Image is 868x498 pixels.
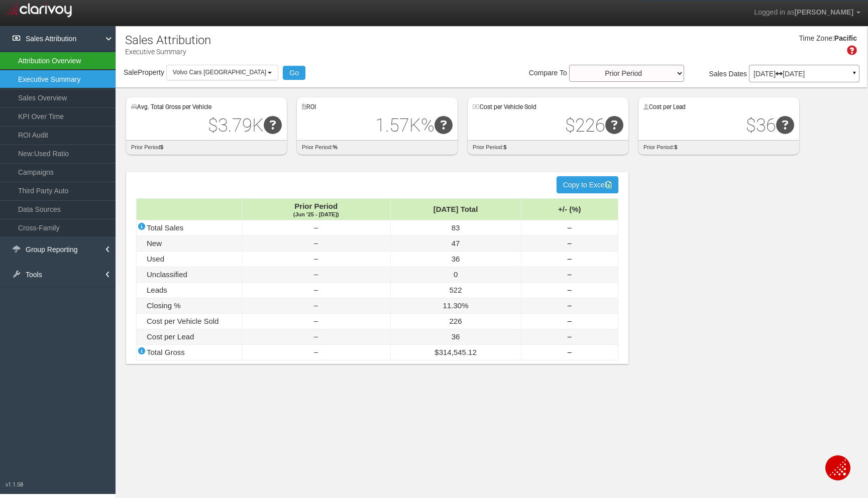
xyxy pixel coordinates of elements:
h5: Avg. Total Gross per Vehicle [131,104,282,110]
td: ‒ [242,329,391,345]
span: $226 [565,115,623,136]
td: ‒ [521,252,618,267]
a: ▼ [850,67,859,83]
span: Total Gross [147,348,185,356]
td: Used [137,252,242,267]
span: Volvo Cars [GEOGRAPHIC_DATA] [173,69,266,76]
span: Dates [729,70,747,78]
div: Time Zone: [796,34,834,44]
i: Difference: $0 [264,116,282,134]
td: 83 [390,220,521,236]
td: Closing % [137,298,242,314]
span: Logged in as [754,8,794,16]
span: Sales [709,70,727,78]
button: Volvo Cars [GEOGRAPHIC_DATA] [166,65,279,80]
h5: Cost per Vehicle Sold [473,104,623,110]
span: Sale [124,68,138,76]
td: 226 [390,314,521,329]
td: Cost per Lead [137,329,242,345]
td: Unclassified [137,267,242,283]
td: ‒ [242,314,391,329]
td: ‒ [521,220,618,236]
td: 11.30% [390,298,521,314]
td: Prior Period [242,199,391,220]
span: Total Sales [147,223,183,232]
td: ‒ [242,345,391,360]
td: ‒ [521,298,618,314]
td: ‒ [242,298,391,314]
p: Executive Summary [125,44,211,57]
td: New [137,236,242,252]
h1: Sales Attribution [125,34,211,47]
td: ‒ [521,345,618,360]
td: ‒ [521,314,618,329]
i: Difference: $0 [605,116,623,134]
button: Copy to Excel [557,176,618,193]
i: Difference: $0 [776,116,794,134]
strong: % [333,144,338,150]
div: prior period: [297,140,458,155]
div: prior period: [638,140,799,155]
td: +/- (%) [521,199,618,220]
td: ‒ [242,220,391,236]
td: 0 [390,267,521,283]
td: ‒ [242,267,391,283]
td: Leads [137,283,242,298]
td: 522 [390,283,521,298]
td: ‒ [521,267,618,283]
h5: Cost per Lead [643,104,794,110]
td: ‒ [242,283,391,298]
td: $314,545.12 [390,345,521,360]
td: ‒ [521,236,618,252]
td: ‒ [242,252,391,267]
a: Logged in as[PERSON_NAME] [746,1,868,25]
button: Go [283,66,305,80]
td: ‒ [521,329,618,345]
td: Cost per Vehicle Sold [137,314,242,329]
td: ‒ [242,236,391,252]
strong: $ [503,144,506,150]
td: 47 [390,236,521,252]
h5: ROI [302,104,453,110]
div: (Jun '25 - [DATE]) [252,211,380,217]
span: [PERSON_NAME] [795,8,853,16]
strong: $ [160,144,163,150]
i: Difference: $0 [435,116,453,134]
span: 1.57K% [375,115,453,136]
p: [DATE] [DATE] [753,70,855,77]
div: prior period: [468,140,628,155]
strong: $ [674,144,677,150]
td: ‒ [521,283,618,298]
div: Pacific [834,34,857,44]
td: [DATE] Total [390,199,521,220]
span: $36 [746,115,794,136]
td: 36 [390,252,521,267]
div: prior period [126,140,287,155]
td: 36 [390,329,521,345]
span: $3.79K [208,115,282,136]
